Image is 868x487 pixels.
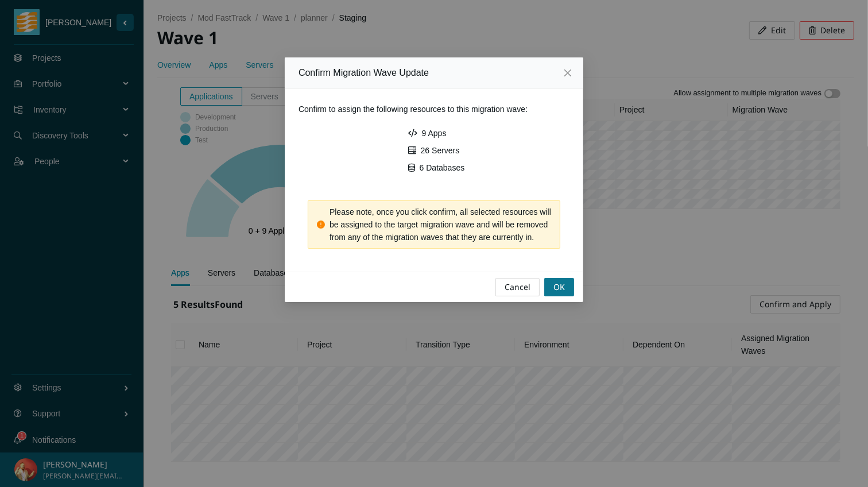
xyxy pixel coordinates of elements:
li: 9 Apps [404,127,465,140]
span: Cancel [505,281,530,293]
button: OK [544,278,574,296]
li: 6 Databases [404,161,465,174]
span: exclamation-circle [317,221,325,229]
button: Close [552,57,583,88]
span: close [563,68,572,78]
div: Please note, once you click confirm, all selected resources will be assigned to the target migrat... [330,206,551,243]
div: Confirm Migration Wave Update [299,67,569,79]
li: 26 Servers [404,144,465,157]
div: Confirm to assign the following resources to this migration wave: [299,103,569,115]
span: OK [553,281,565,293]
button: Cancel [495,278,540,296]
